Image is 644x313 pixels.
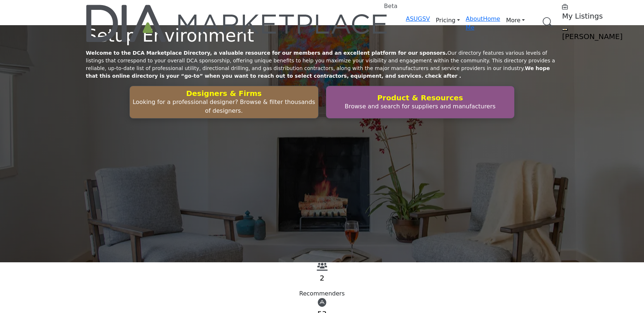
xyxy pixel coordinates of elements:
p: Looking for a professional designer? Browse & filter thousands of designers. [132,98,316,115]
a: View Recommenders [317,264,328,271]
button: Product & Resources Browse and search for suppliers and manufacturers [326,86,515,119]
h2: Designers & Firms [132,89,316,98]
div: Recommenders [86,289,558,298]
a: Search [535,13,558,32]
a: About Me [466,15,483,31]
button: Designers & Firms Looking for a professional designer? Browse & filter thousands of designers. [129,86,318,119]
p: Browse and search for suppliers and manufacturers [328,102,512,111]
strong: Welcome to the DCA Marketplace Directory, a valuable resource for our members and an excellent pl... [86,50,448,56]
a: Pricing [430,15,466,26]
p: Our directory features various levels of listings that correspond to your overall DCA sponsorship... [86,49,558,80]
a: More [500,15,531,26]
h2: Product & Resources [328,93,512,102]
a: ASUGSV [406,15,430,22]
a: Beta [86,5,389,42]
button: Show hide supplier dropdown [562,28,568,31]
a: Home [483,15,500,22]
img: Site Logo [86,5,389,42]
h6: Beta [384,3,398,9]
a: 2 [320,274,324,282]
strong: We hope that this online directory is your “go-to” when you want to reach out to select contracto... [86,65,550,79]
